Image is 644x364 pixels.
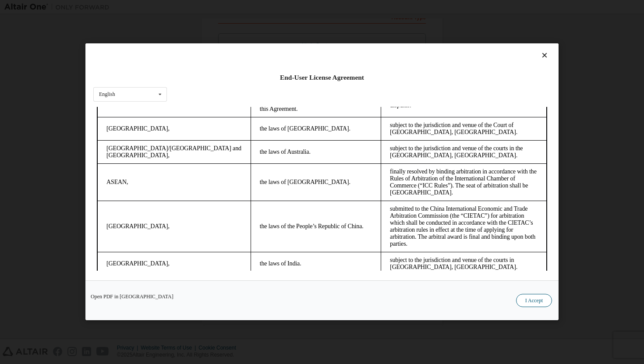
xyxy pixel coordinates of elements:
a: Open PDF in [GEOGRAPHIC_DATA] [91,294,173,300]
div: English [99,92,115,97]
td: submitted to the China International Economic and Trade Arbitration Commission (the “CIETAC”) for... [288,94,453,145]
td: the laws of Australia. [157,33,287,57]
td: the laws of [GEOGRAPHIC_DATA]. [157,10,287,33]
div: End-User License Agreement [93,73,551,82]
td: subject to the jurisdiction and venue of the courts in the [GEOGRAPHIC_DATA], [GEOGRAPHIC_DATA]. [288,33,453,57]
td: subject to the jurisdiction and venue of the Court of [GEOGRAPHIC_DATA], [GEOGRAPHIC_DATA]. [288,10,453,33]
td: the laws of the People’s Republic of China. [157,94,287,145]
td: ASEAN, [4,57,157,94]
td: the laws of [GEOGRAPHIC_DATA]. [157,57,287,94]
td: [GEOGRAPHIC_DATA], [4,94,157,145]
td: [GEOGRAPHIC_DATA], [4,145,157,168]
td: subject to the jurisdiction and venue of the courts in [GEOGRAPHIC_DATA], [GEOGRAPHIC_DATA]. [288,145,453,168]
td: the laws of India. [157,145,287,168]
button: I Accept [516,294,552,307]
td: [GEOGRAPHIC_DATA], [4,10,157,33]
td: [GEOGRAPHIC_DATA]/[GEOGRAPHIC_DATA] and [GEOGRAPHIC_DATA], [4,33,157,57]
td: finally resolved by binding arbitration in accordance with the Rules of Arbitration of the Intern... [288,57,453,94]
